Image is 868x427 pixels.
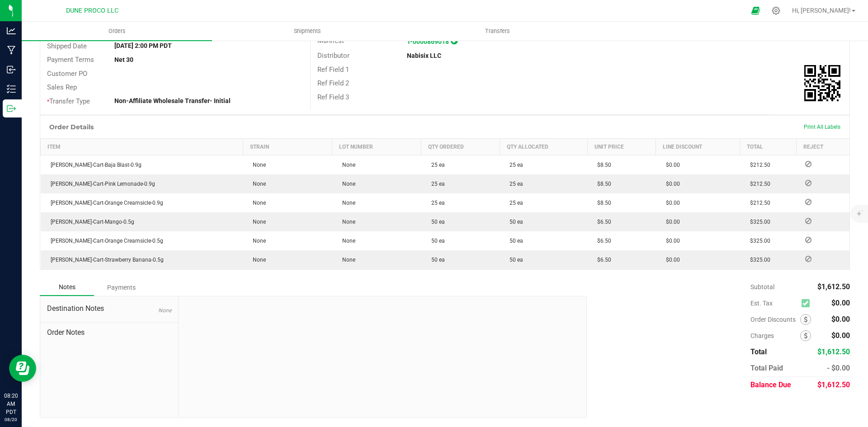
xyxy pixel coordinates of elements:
[427,257,445,263] span: 50 ea
[661,200,680,206] span: $0.00
[248,219,266,225] span: None
[745,181,770,187] span: $212.50
[4,392,18,416] p: 08:20 AM PDT
[505,181,523,187] span: 25 ea
[802,180,815,186] span: Reject Inventory
[802,218,815,224] span: Reject Inventory
[427,200,445,206] span: 25 ea
[47,56,94,64] span: Payment Terms
[7,65,16,74] inline-svg: Inbound
[47,83,77,91] span: Sales Rep
[338,200,355,206] span: None
[804,65,840,101] img: Scan me!
[317,79,349,87] span: Ref Field 2
[817,380,850,389] span: $1,612.50
[593,219,611,225] span: $6.50
[804,124,840,130] span: Print All Labels
[745,238,770,244] span: $325.00
[593,238,611,244] span: $6.50
[338,238,355,244] span: None
[804,65,840,101] qrcode: 00000007
[505,162,523,168] span: 25 ea
[317,93,349,101] span: Ref Field 3
[7,46,16,55] inline-svg: Manufacturing
[248,162,266,168] span: None
[407,38,449,45] a: T-0000869018
[46,200,163,206] span: [PERSON_NAME]-Cart-Orange Creamsicle-0.9g
[40,279,94,296] div: Notes
[114,42,172,49] strong: [DATE] 2:00 PM PDT
[750,380,791,389] span: Balance Due
[587,139,656,155] th: Unit Price
[4,416,18,423] p: 08/20
[248,200,266,206] span: None
[593,162,611,168] span: $8.50
[47,97,90,105] span: Transfer Type
[802,199,815,205] span: Reject Inventory
[750,364,783,372] span: Total Paid
[47,327,171,338] span: Order Notes
[7,26,16,35] inline-svg: Analytics
[473,27,522,35] span: Transfers
[282,27,333,35] span: Shipments
[745,257,770,263] span: $325.00
[750,347,767,356] span: Total
[9,355,36,382] iframe: Resource center
[332,139,421,155] th: Lot Number
[248,181,266,187] span: None
[750,332,800,339] span: Charges
[817,347,850,356] span: $1,612.50
[243,139,332,155] th: Strain
[338,219,355,225] span: None
[792,7,851,14] span: Hi, [PERSON_NAME]!
[338,162,355,168] span: None
[47,70,87,78] span: Customer PO
[114,97,231,104] strong: Non-Affiliate Wholesale Transfer- Initial
[94,279,148,296] div: Payments
[593,181,611,187] span: $8.50
[817,282,850,291] span: $1,612.50
[750,300,798,307] span: Est. Tax
[831,315,850,324] span: $0.00
[661,162,680,168] span: $0.00
[46,219,134,225] span: [PERSON_NAME]-Cart-Mango-0.5g
[427,219,445,225] span: 50 ea
[317,66,349,74] span: Ref Field 1
[656,139,740,155] th: Line Discount
[407,52,441,59] strong: Nabisix LLC
[505,238,523,244] span: 50 ea
[505,257,523,263] span: 50 ea
[49,123,94,131] h1: Order Details
[831,299,850,307] span: $0.00
[661,238,680,244] span: $0.00
[500,139,587,155] th: Qty Allocated
[802,161,815,167] span: Reject Inventory
[158,307,171,314] span: None
[740,139,797,155] th: Total
[770,6,782,15] div: Manage settings
[593,257,611,263] span: $6.50
[745,2,766,19] span: Open Ecommerce Menu
[802,256,815,262] span: Reject Inventory
[338,181,355,187] span: None
[421,139,500,155] th: Qty Ordered
[831,331,850,340] span: $0.00
[427,162,445,168] span: 25 ea
[66,7,118,14] span: DUNE PROCO LLC
[248,238,266,244] span: None
[505,200,523,206] span: 25 ea
[338,257,355,263] span: None
[505,219,523,225] span: 50 ea
[427,181,445,187] span: 25 ea
[47,42,87,50] span: Shipped Date
[41,139,243,155] th: Item
[661,181,680,187] span: $0.00
[802,297,814,310] span: Calculate excise tax
[46,257,164,263] span: [PERSON_NAME]-Cart-Strawberry Banana-0.5g
[114,56,133,63] strong: Net 30
[750,283,774,291] span: Subtotal
[745,162,770,168] span: $212.50
[796,139,849,155] th: Reject
[802,237,815,243] span: Reject Inventory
